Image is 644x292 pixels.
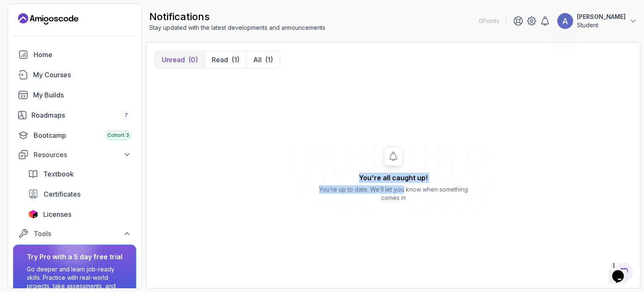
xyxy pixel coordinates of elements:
[149,10,325,24] h2: notifications
[13,147,136,162] button: Resources
[188,55,198,65] div: (0)
[44,189,80,199] span: Certificates
[31,110,131,120] div: Roadmaps
[205,51,246,68] button: Read(1)
[557,13,637,29] button: user profile image[PERSON_NAME]Student
[149,24,325,32] p: Stay updated with the latest developments and announcements
[107,132,129,139] span: Cohort 3
[231,55,239,65] div: (1)
[34,150,131,160] div: Resources
[155,51,205,68] button: Unread(0)
[246,51,280,68] button: All(1)
[265,55,273,65] div: (1)
[34,229,131,239] div: Tools
[479,17,499,25] p: 0 Points
[253,55,262,65] p: All
[557,13,573,29] img: user profile image
[13,46,136,63] a: home
[34,130,131,140] div: Bootcamp
[577,21,626,29] p: Student
[577,13,626,21] p: [PERSON_NAME]
[316,185,471,202] p: You’re up to date. We’ll let you know when something comes in
[18,12,78,26] a: Landing page
[13,107,136,124] a: roadmaps
[13,87,136,103] a: builds
[162,55,185,65] p: Unread
[609,258,636,284] iframe: chat widget
[316,173,471,183] h2: You're all caught up!
[28,210,38,218] img: jetbrains icon
[23,186,136,203] a: certificates
[23,166,136,182] a: textbook
[33,90,131,100] div: My Builds
[33,70,131,80] div: My Courses
[212,55,228,65] p: Read
[13,66,136,83] a: courses
[43,209,71,219] span: Licenses
[13,127,136,144] a: bootcamp
[43,169,74,179] span: Textbook
[13,226,136,241] button: Tools
[23,206,136,223] a: licenses
[34,50,131,60] div: Home
[125,112,128,118] span: 7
